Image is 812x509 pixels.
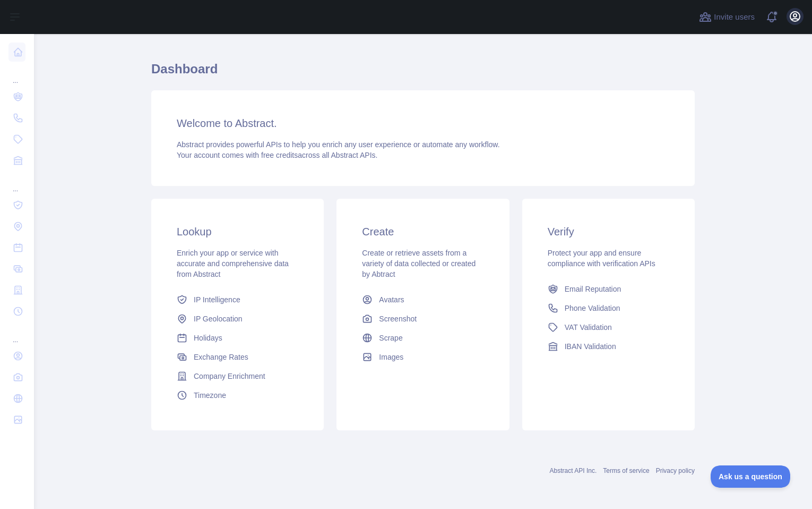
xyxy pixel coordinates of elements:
[711,465,791,488] iframe: Toggle Customer Support
[172,347,303,367] a: Exchange Rates
[565,303,620,313] span: Phone Validation
[177,140,500,149] span: Abstract provides powerful APIs to help you enrich any user experience or automate any workflow.
[172,386,303,405] a: Timezone
[261,151,298,159] span: free credits
[543,337,673,356] a: IBAN Validation
[379,294,404,305] span: Avatars
[8,64,25,85] div: ...
[358,328,488,347] a: Scrape
[362,249,476,278] span: Create or retrieve assets from a variety of data collected or created by Abtract
[379,352,403,362] span: Images
[358,290,488,309] a: Avatars
[358,347,488,367] a: Images
[194,333,222,343] span: Holidays
[172,290,303,309] a: IP Intelligence
[565,284,621,294] span: Email Reputation
[172,309,303,328] a: IP Geolocation
[548,224,669,239] h3: Verify
[379,313,417,324] span: Screenshot
[543,279,673,299] a: Email Reputation
[8,323,25,344] div: ...
[565,341,616,352] span: IBAN Validation
[565,322,612,333] span: VAT Validation
[194,313,243,324] span: IP Geolocation
[8,172,25,193] div: ...
[151,61,695,86] h1: Dashboard
[548,249,655,268] span: Protect your app and ensure compliance with verification APIs
[379,333,402,343] span: Scrape
[550,467,597,474] a: Abstract API Inc.
[358,309,488,328] a: Screenshot
[177,249,289,278] span: Enrich your app or service with accurate and comprehensive data from Abstract
[172,367,303,386] a: Company Enrichment
[177,116,669,131] h3: Welcome to Abstract.
[177,224,298,239] h3: Lookup
[194,371,265,381] span: Company Enrichment
[172,328,303,347] a: Holidays
[194,352,248,362] span: Exchange Rates
[543,299,673,318] a: Phone Validation
[656,467,695,474] a: Privacy policy
[543,318,673,337] a: VAT Validation
[194,294,240,305] span: IP Intelligence
[697,9,757,26] button: Invite users
[603,467,649,474] a: Terms of service
[177,151,377,159] span: Your account comes with across all Abstract APIs.
[714,11,755,23] span: Invite users
[194,390,226,401] span: Timezone
[362,224,483,239] h3: Create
